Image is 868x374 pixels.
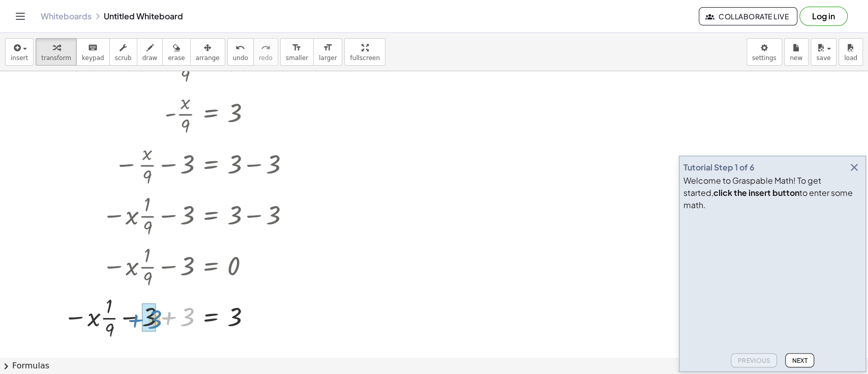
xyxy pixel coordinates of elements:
button: keyboardkeypad [76,38,110,66]
button: redoredo [253,38,278,66]
b: click the insert button [713,187,799,198]
span: erase [168,54,185,62]
span: settings [752,54,776,62]
span: new [790,54,802,62]
span: save [816,54,830,62]
span: fullscreen [350,54,379,62]
span: smaller [286,54,308,62]
i: undo [235,42,245,54]
button: scrub [109,38,137,66]
button: Collaborate Live [699,7,797,25]
button: save [811,38,836,66]
button: format_sizesmaller [280,38,314,66]
button: draw [137,38,163,66]
span: Collaborate Live [707,12,789,21]
button: erase [162,38,190,66]
span: insert [11,54,28,62]
button: fullscreen [344,38,385,66]
span: draw [142,54,158,62]
span: load [844,54,857,62]
span: larger [319,54,337,62]
i: format_size [323,42,333,54]
span: redo [259,54,273,62]
span: keypad [82,54,104,62]
span: scrub [115,54,132,62]
span: Next [792,357,807,364]
i: format_size [292,42,302,54]
button: settings [746,38,782,66]
a: Whiteboards [41,11,92,21]
button: undoundo [227,38,254,66]
button: Toggle navigation [12,8,28,24]
div: Tutorial Step 1 of 6 [683,161,755,174]
i: redo [261,42,271,54]
button: Log in [799,7,848,26]
button: format_sizelarger [313,38,342,66]
span: arrange [196,54,220,62]
button: arrange [190,38,225,66]
button: transform [36,38,77,66]
span: transform [41,54,71,62]
button: load [839,38,863,66]
span: undo [233,54,248,62]
button: insert [5,38,34,66]
div: Welcome to Graspable Math! To get started, to enter some math. [683,175,861,211]
button: new [784,38,809,66]
button: Next [785,353,814,367]
i: keyboard [88,42,98,54]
